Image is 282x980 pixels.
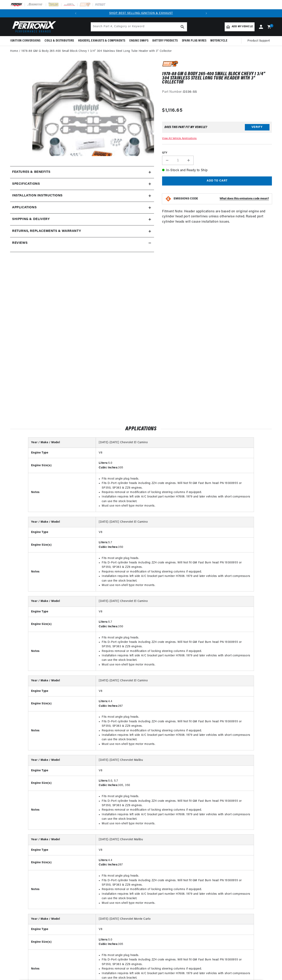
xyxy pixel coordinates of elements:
[12,170,50,175] h2: Features & Benefits
[28,755,96,765] th: Year / Make / Model
[162,168,272,173] p: In-Stock and Ready to Ship
[96,924,254,935] td: V8
[10,178,154,190] summary: Specifications
[102,799,251,808] li: Fits D-Port cylinder heads including ZZ4 crate engines. Will Not fit GM Fast Burn head PN 1930095...
[99,784,118,787] strong: Cubic Inches:
[102,733,251,742] li: Installation requires left side A/C bracket part number H7608. 1979 and later vehicles with short...
[12,193,63,198] h2: Installation instructions
[28,870,96,909] th: Notes
[102,742,251,746] li: Must use non-shell type motor mounts.
[102,640,251,649] li: Fits D-Port cylinder heads including ZZ4 crate engines. Will Not fit GM Fast Burn head PN 1930095...
[99,625,118,628] strong: Cubic Inches:
[102,481,251,490] li: Fits D-Port cylinder heads including ZZ4 crate engines. Will Not fit GM Fast Burn head PN 1930095...
[99,938,108,941] strong: Liters:
[96,696,254,711] td: 4.4 267
[96,845,254,855] td: V8
[96,855,254,870] td: 4.4 267
[99,700,108,703] strong: Liters:
[99,462,108,465] strong: Liters:
[183,90,197,94] strong: D336-SS
[102,901,251,905] li: Must use non-shell type motor mounts.
[12,181,40,187] h2: Specifications
[178,22,187,31] button: search button
[99,943,118,946] strong: Cubic Inches:
[10,49,272,53] nav: breadcrumbs
[271,24,272,27] span: 1
[182,39,207,43] span: Spark Plug Wires
[102,874,251,878] li: Fits most angle plug heads.
[28,538,96,553] th: Engine Size(s)
[99,705,118,708] strong: Cubic Inches:
[28,438,96,448] th: Year / Make / Model
[96,776,254,791] td: 5.0, 5.7 305, 350
[99,779,108,782] strong: Liters:
[152,39,178,43] span: Battery Products
[10,202,154,214] a: Applications
[28,527,96,537] th: Engine Type
[162,137,197,140] a: View All Vehicle Applications
[96,517,254,527] td: [DATE]-[DATE] Chevrolet El Camino
[162,176,272,186] button: Add to cart
[28,791,96,829] th: Notes
[80,11,202,16] div: 1 of 2
[102,574,251,583] li: Installation requires left side A/C bracket part number H7608. 1979 and later vehicles with short...
[28,596,96,607] th: Year / Make / Model
[99,541,108,544] strong: Liters:
[96,438,254,448] td: [DATE]-[DATE] Chevrolet El Camino
[10,20,57,34] img: Pertronix
[102,719,251,729] li: Fits D-Port cylinder heads including ZZ4 crate engines. Will Not fit GM Fast Burn head PN 1930095...
[96,686,254,696] td: V8
[99,546,118,549] strong: Cubic Inches:
[28,776,96,791] th: Engine Size(s)
[165,126,207,129] div: Does This part fit My vehicle?
[162,72,272,84] h1: 1978-88 GM G Body 265-400 Small Block Chevy 1 3/4" 304 Stainless Steel Long Tube Header with 3" C...
[232,25,253,29] span: Add my vehicle
[28,617,96,632] th: Engine Size(s)
[10,49,18,53] a: Home
[99,466,118,469] strong: Cubic Inches:
[99,863,118,866] strong: Cubic Inches:
[10,214,154,225] summary: Shipping & Delivery
[180,36,209,46] summary: Spark Plug Wires
[72,9,80,17] button: Translation missing: en.sections.announcements.previous_announcement
[96,914,254,924] td: [DATE]-[DATE] Chevrolet Monte Carlo
[102,561,251,570] li: Fits D-Port cylinder heads including ZZ4 crate engines. Will Not fit GM Fast Burn head PN 1930095...
[102,794,251,799] li: Fits most angle plug heads.
[28,855,96,870] th: Engine Size(s)
[174,197,269,201] button: EMISSIONS CODEWhat does this emissions code mean?
[102,958,251,967] li: Fits D-Port cylinder heads including ZZ4 crate engines. Will Not fit GM Fast Burn head PN 1930095...
[43,36,76,46] summary: Coils & Distributors
[12,217,50,222] h2: Shipping & Delivery
[10,190,154,202] summary: Installation instructions
[28,696,96,711] th: Engine Size(s)
[28,676,96,686] th: Year / Make / Model
[174,197,198,200] strong: EMISSIONS CODE
[165,196,172,202] img: Emissions code
[208,36,229,46] summary: Motorcycle
[96,538,254,553] td: 5.7 350
[162,151,272,155] label: QTY
[96,835,254,845] td: [DATE]-[DATE] Chevrolet Malibu
[102,649,251,654] li: Requires removal or modification of locking steering columns if equipped.
[28,711,96,750] th: Notes
[80,11,202,16] div: Announcement
[96,458,254,473] td: 5.0 305
[102,663,251,667] li: Must use non-shell type motor mounts.
[102,878,251,887] li: Fits D-Port cylinder heads including ZZ4 crate engines. Will Not fit GM Fast Burn head PN 1930095...
[102,583,251,588] li: Must use non-shell type motor mounts.
[21,49,172,53] a: 1978-88 GM G Body 265-400 Small Block Chevy 1 3/4" 304 Stainless Steel Long Tube Header with 3" C...
[96,617,254,632] td: 5.7 350
[28,473,96,512] th: Notes
[225,22,255,31] a: Add my vehicle
[28,448,96,458] th: Engine Type
[150,36,180,46] summary: Battery Products
[96,527,254,537] td: V8
[102,892,251,901] li: Installation requires left side A/C bracket part number H7608. 1979 and later vehicles with short...
[10,237,154,249] summary: Reviews
[102,570,251,574] li: Requires removal or modification of locking steering columns if equipped.
[10,36,43,46] summary: Ignition Conversions
[78,39,125,43] span: Headers, Exhausts & Components
[28,607,96,617] th: Engine Type
[127,36,150,46] summary: Engine Swaps
[102,812,251,822] li: Installation requires left side A/C bracket part number H7608. 1979 and later vehicles with short...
